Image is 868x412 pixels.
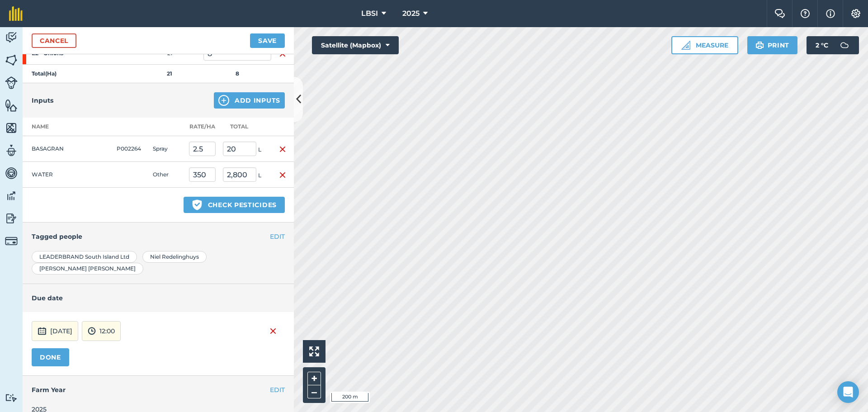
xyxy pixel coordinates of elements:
[149,136,185,162] td: Spray
[807,36,859,54] button: 2 °C
[279,170,286,180] img: svg+xml;base64,PHN2ZyB4bWxucz0iaHR0cDovL3d3dy53My5vcmcvMjAwMC9zdmciIHdpZHRoPSIxNiIgaGVpZ2h0PSIyNC...
[32,95,53,105] h4: Inputs
[774,9,785,18] img: Two speech bubbles overlapping with the left bubble in the forefront
[185,118,219,136] th: Rate/ Ha
[32,263,143,275] div: [PERSON_NAME] [PERSON_NAME]
[32,33,76,48] a: Cancel
[312,36,399,54] button: Satellite (Mapbox)
[236,70,239,77] strong: 8
[269,326,277,336] img: svg+xml;base64,PHN2ZyB4bWxucz0iaHR0cDovL3d3dy53My5vcmcvMjAwMC9zdmciIHdpZHRoPSIxNiIgaGVpZ2h0PSIyNC...
[826,8,835,19] img: svg+xml;base64,PHN2ZyB4bWxucz0iaHR0cDovL3d3dy53My5vcmcvMjAwMC9zdmciIHdpZHRoPSIxNyIgaGVpZ2h0PSIxNy...
[307,372,321,385] button: +
[214,92,285,109] button: Add Inputs
[5,235,18,247] img: svg+xml;base64,PD94bWwgdmVyc2lvbj0iMS4wIiBlbmNvZGluZz0idXRmLTgiPz4KPCEtLSBHZW5lcmF0b3I6IEFkb2JlIE...
[38,326,47,336] img: svg+xml;base64,PD94bWwgdmVyc2lvbj0iMS4wIiBlbmNvZGluZz0idXRmLTgiPz4KPCEtLSBHZW5lcmF0b3I6IEFkb2JlIE...
[5,189,18,203] img: svg+xml;base64,PD94bWwgdmVyc2lvbj0iMS4wIiBlbmNvZGluZz0idXRmLTgiPz4KPCEtLSBHZW5lcmF0b3I6IEFkb2JlIE...
[361,8,378,19] span: LBSI
[309,346,319,356] img: Four arrows, one pointing top left, one top right, one bottom right and the last bottom left
[5,31,18,44] img: svg+xml;base64,PD94bWwgdmVyc2lvbj0iMS4wIiBlbmNvZGluZz0idXRmLTgiPz4KPCEtLSBHZW5lcmF0b3I6IEFkb2JlIE...
[5,212,18,225] img: svg+xml;base64,PD94bWwgdmVyc2lvbj0iMS4wIiBlbmNvZGluZz0idXRmLTgiPz4KPCEtLSBHZW5lcmF0b3I6IEFkb2JlIE...
[32,385,285,395] h4: Farm Year
[219,118,271,136] th: Total
[5,76,18,89] img: svg+xml;base64,PD94bWwgdmVyc2lvbj0iMS4wIiBlbmNvZGluZz0idXRmLTgiPz4KPCEtLSBHZW5lcmF0b3I6IEFkb2JlIE...
[5,393,18,402] img: svg+xml;base64,PD94bWwgdmVyc2lvbj0iMS4wIiBlbmNvZGluZz0idXRmLTgiPz4KPCEtLSBHZW5lcmF0b3I6IEFkb2JlIE...
[82,321,121,341] button: 12:00
[167,70,172,77] strong: 21
[88,326,96,336] img: svg+xml;base64,PD94bWwgdmVyc2lvbj0iMS4wIiBlbmNvZGluZz0idXRmLTgiPz4KPCEtLSBHZW5lcmF0b3I6IEFkb2JlIE...
[9,6,23,21] img: fieldmargin Logo
[32,321,78,341] button: [DATE]
[307,385,321,398] button: –
[219,136,271,162] td: L
[816,36,828,54] span: 2 ° C
[184,197,285,213] button: Check pesticides
[5,144,18,157] img: svg+xml;base64,PD94bWwgdmVyc2lvbj0iMS4wIiBlbmNvZGluZz0idXRmLTgiPz4KPCEtLSBHZW5lcmF0b3I6IEFkb2JlIE...
[32,293,285,303] h4: Due date
[800,9,811,18] img: A question mark icon
[23,136,113,162] td: BASAGRAN
[218,95,229,106] img: svg+xml;base64,PHN2ZyB4bWxucz0iaHR0cDovL3d3dy53My5vcmcvMjAwMC9zdmciIHdpZHRoPSIxNCIgaGVpZ2h0PSIyNC...
[219,162,271,188] td: L
[837,381,859,403] div: Open Intercom Messenger
[681,41,690,50] img: Ruler icon
[32,232,285,242] h4: Tagged people
[113,136,149,162] td: P002264
[32,348,69,366] button: DONE
[279,144,286,155] img: svg+xml;base64,PHN2ZyB4bWxucz0iaHR0cDovL3d3dy53My5vcmcvMjAwMC9zdmciIHdpZHRoPSIxNiIgaGVpZ2h0PSIyNC...
[5,166,18,180] img: svg+xml;base64,PD94bWwgdmVyc2lvbj0iMS4wIiBlbmNvZGluZz0idXRmLTgiPz4KPCEtLSBHZW5lcmF0b3I6IEFkb2JlIE...
[850,9,861,18] img: A cog icon
[835,36,854,54] img: svg+xml;base64,PD94bWwgdmVyc2lvbj0iMS4wIiBlbmNvZGluZz0idXRmLTgiPz4KPCEtLSBHZW5lcmF0b3I6IEFkb2JlIE...
[5,53,18,67] img: svg+xml;base64,PHN2ZyB4bWxucz0iaHR0cDovL3d3dy53My5vcmcvMjAwMC9zdmciIHdpZHRoPSI1NiIgaGVpZ2h0PSI2MC...
[270,232,285,242] button: EDIT
[747,36,798,54] button: Print
[32,70,57,77] strong: Total ( Ha )
[142,251,207,263] div: Niel Redelinghuys
[149,162,185,188] td: Other
[250,33,285,48] button: Save
[402,8,420,19] span: 2025
[5,121,18,135] img: svg+xml;base64,PHN2ZyB4bWxucz0iaHR0cDovL3d3dy53My5vcmcvMjAwMC9zdmciIHdpZHRoPSI1NiIgaGVpZ2h0PSI2MC...
[270,385,285,395] button: EDIT
[755,40,764,51] img: svg+xml;base64,PHN2ZyB4bWxucz0iaHR0cDovL3d3dy53My5vcmcvMjAwMC9zdmciIHdpZHRoPSIxOSIgaGVpZ2h0PSIyNC...
[5,99,18,112] img: svg+xml;base64,PHN2ZyB4bWxucz0iaHR0cDovL3d3dy53My5vcmcvMjAwMC9zdmciIHdpZHRoPSI1NiIgaGVpZ2h0PSI2MC...
[23,162,113,188] td: WATER
[23,118,113,136] th: Name
[32,251,137,263] div: LEADERBRAND South Island Ltd
[671,36,738,54] button: Measure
